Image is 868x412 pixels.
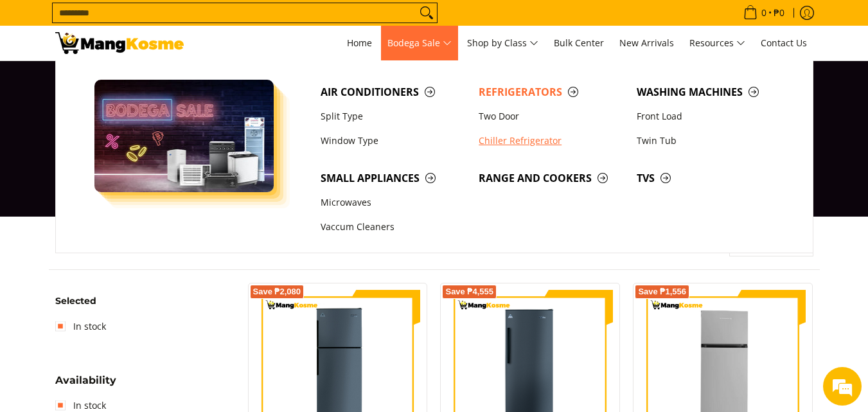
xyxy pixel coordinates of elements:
[637,170,782,186] span: TVs
[472,129,630,153] a: Chiller Refrigerator
[467,35,538,51] span: Shop by Class
[55,375,116,386] span: Availability
[314,190,472,215] a: Microwaves
[630,166,788,190] a: TVs
[619,37,674,49] span: New Arrivals
[197,26,813,60] nav: Main Menu
[416,3,437,22] button: Search
[253,288,301,296] span: Save ₱2,080
[772,8,786,17] span: ₱0
[321,84,466,100] span: Air Conditioners
[613,26,680,60] a: New Arrivals
[321,170,466,186] span: Small Appliances
[55,316,106,337] a: In stock
[314,129,472,153] a: Window Type
[314,80,472,104] a: Air Conditioners
[94,80,274,192] img: Bodega Sale
[472,80,630,104] a: Refrigerators
[381,26,458,60] a: Bodega Sale
[554,37,604,49] span: Bulk Center
[314,166,472,190] a: Small Appliances
[630,80,788,104] a: Washing Machines
[55,32,184,54] img: Bodega Sale Refrigerator l Mang Kosme: Home Appliances Warehouse Sale
[347,37,372,49] span: Home
[461,26,545,60] a: Shop by Class
[314,215,472,240] a: Vaccum Cleaners
[637,84,782,100] span: Washing Machines
[759,8,768,17] span: 0
[472,166,630,190] a: Range and Cookers
[689,35,745,51] span: Resources
[314,104,472,129] a: Split Type
[387,35,452,51] span: Bodega Sale
[479,84,624,100] span: Refrigerators
[341,26,378,60] a: Home
[630,129,788,153] a: Twin Tub
[479,170,624,186] span: Range and Cookers
[683,26,752,60] a: Resources
[740,6,788,20] span: •
[472,104,630,129] a: Two Door
[630,104,788,129] a: Front Load
[754,26,813,60] a: Contact Us
[55,375,116,395] summary: Open
[445,288,493,296] span: Save ₱4,555
[547,26,610,60] a: Bulk Center
[638,288,686,296] span: Save ₱1,556
[55,296,235,307] h6: Selected
[761,37,807,49] span: Contact Us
